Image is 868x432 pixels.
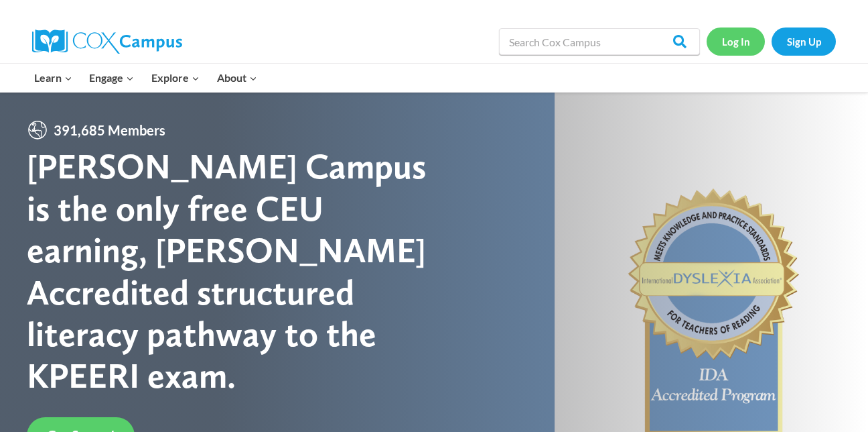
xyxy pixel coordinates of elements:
[27,146,434,396] div: [PERSON_NAME] Campus is the only free CEU earning, [PERSON_NAME] Accredited structured literacy p...
[707,28,836,55] nav: Secondary Navigation
[25,64,265,92] nav: Primary Navigation
[32,30,182,54] img: Cox Campus
[25,64,81,92] button: Child menu of Learn
[707,28,765,55] a: Log In
[81,64,143,92] button: Child menu of Engage
[208,64,266,92] button: Child menu of About
[48,119,171,141] span: 391,685 Members
[772,28,836,55] a: Sign Up
[499,28,700,55] input: Search Cox Campus
[143,64,208,92] button: Child menu of Explore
